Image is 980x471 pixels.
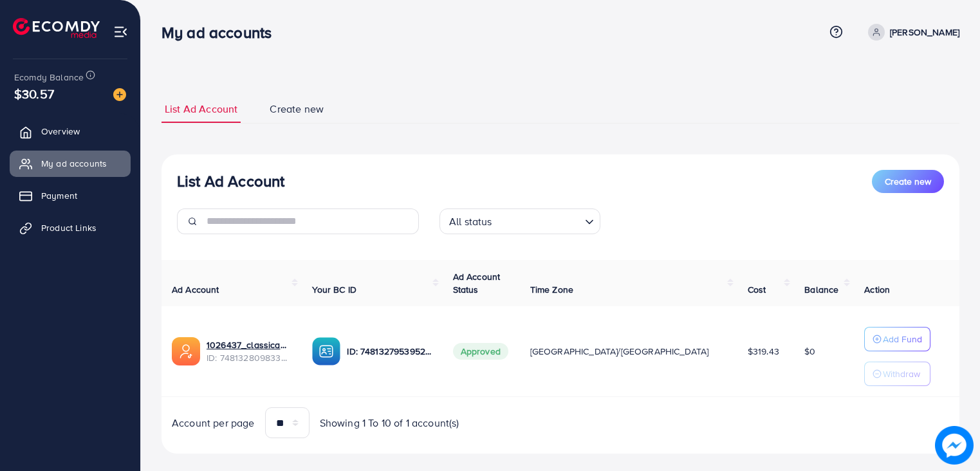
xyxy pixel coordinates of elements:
[172,337,200,365] img: ic-ads-acc.e4c84228.svg
[453,270,501,296] span: Ad Account Status
[10,183,131,208] a: Payment
[13,18,100,38] img: logo
[864,362,930,386] button: Withdraw
[41,221,97,234] span: Product Links
[10,118,131,144] a: Overview
[172,283,219,296] span: Ad Account
[439,208,600,234] div: Search for option
[864,327,930,351] button: Add Fund
[270,102,324,116] span: Create new
[312,337,340,365] img: ic-ba-acc.ded83a64.svg
[496,210,580,231] input: Search for option
[312,283,356,296] span: Your BC ID
[885,175,931,188] span: Create new
[804,345,815,358] span: $0
[165,102,237,116] span: List Ad Account
[890,24,959,40] p: [PERSON_NAME]
[41,157,107,170] span: My ad accounts
[113,88,126,101] img: image
[10,151,131,176] a: My ad accounts
[10,215,131,241] a: Product Links
[935,426,974,465] img: image
[863,24,959,41] a: [PERSON_NAME]
[447,212,495,231] span: All status
[530,283,573,296] span: Time Zone
[883,366,920,382] p: Withdraw
[14,71,84,84] span: Ecomdy Balance
[530,345,709,358] span: [GEOGRAPHIC_DATA]/[GEOGRAPHIC_DATA]
[864,283,890,296] span: Action
[177,172,284,190] h3: List Ad Account
[320,416,459,430] span: Showing 1 To 10 of 1 account(s)
[804,283,838,296] span: Balance
[113,24,128,39] img: menu
[883,331,922,347] p: Add Fund
[172,416,255,430] span: Account per page
[41,125,80,138] span: Overview
[14,84,54,103] span: $30.57
[453,343,508,360] span: Approved
[748,345,779,358] span: $319.43
[207,338,291,351] a: 1026437_classicawearshop_1741882448534
[41,189,77,202] span: Payment
[748,283,766,296] span: Cost
[347,344,432,359] p: ID: 7481327953952456720
[162,23,282,42] h3: My ad accounts
[207,351,291,364] span: ID: 7481328098332966928
[207,338,291,365] div: <span class='underline'>1026437_classicawearshop_1741882448534</span></br>7481328098332966928
[872,170,944,193] button: Create new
